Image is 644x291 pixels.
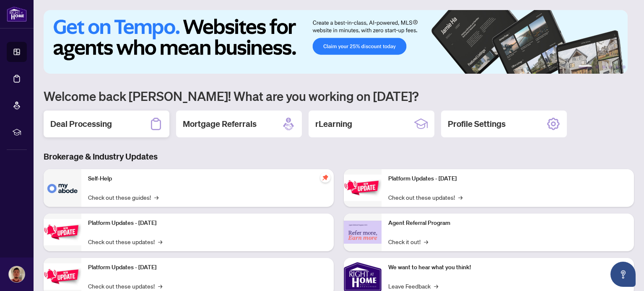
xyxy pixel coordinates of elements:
[388,281,438,291] a: Leave Feedback→
[183,118,257,130] h2: Mortgage Referrals
[158,237,162,246] span: →
[388,193,462,202] a: Check out these updates!→
[44,10,628,74] img: Slide 0
[158,281,162,291] span: →
[388,219,627,228] p: Agent Referral Program
[388,263,627,272] p: We want to hear what you think!
[424,237,428,246] span: →
[595,65,599,69] button: 2
[609,65,612,69] button: 4
[88,193,158,202] a: Check out these guides!→
[44,219,81,245] img: Platform Updates - September 16, 2025
[320,173,330,183] span: pushpin
[448,118,506,130] h2: Profile Settings
[88,219,327,228] p: Platform Updates - [DATE]
[44,263,81,290] img: Platform Updates - July 21, 2025
[344,175,382,201] img: Platform Updates - June 23, 2025
[388,174,627,183] p: Platform Updates - [DATE]
[388,237,428,246] a: Check it out!→
[88,263,327,272] p: Platform Updates - [DATE]
[602,65,605,69] button: 3
[344,221,382,244] img: Agent Referral Program
[9,266,25,282] img: Profile Icon
[44,88,634,104] h1: Welcome back [PERSON_NAME]! What are you working on [DATE]?
[610,262,636,287] button: Open asap
[88,281,162,291] a: Check out these updates!→
[44,169,81,207] img: Self-Help
[50,118,112,130] h2: Deal Processing
[7,6,27,22] img: logo
[315,118,352,130] h2: rLearning
[88,237,162,246] a: Check out these updates!→
[622,65,626,69] button: 6
[44,151,634,162] h3: Brokerage & Industry Updates
[154,193,158,202] span: →
[458,193,462,202] span: →
[434,281,438,291] span: →
[579,65,592,69] button: 1
[88,174,327,183] p: Self-Help
[615,65,619,69] button: 5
